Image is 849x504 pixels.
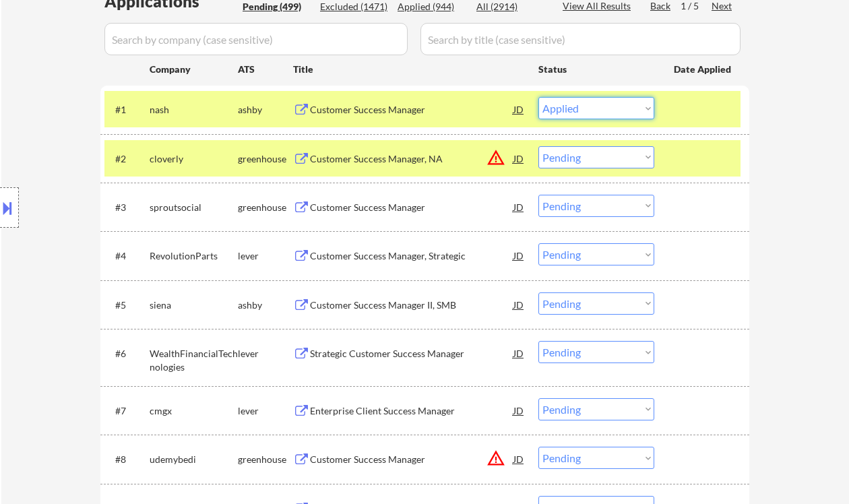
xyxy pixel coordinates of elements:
div: lever [238,347,293,360]
div: greenhouse [238,152,293,166]
div: ashby [238,298,293,312]
div: Customer Success Manager, NA [310,152,513,166]
div: lever [238,404,293,418]
div: ashby [238,103,293,117]
div: JD [512,195,526,219]
div: JD [512,398,526,422]
div: Customer Success Manager [310,103,513,117]
div: greenhouse [238,201,293,214]
input: Search by company (case sensitive) [104,23,408,55]
button: warning_amber [486,148,505,167]
div: Date Applied [674,63,733,76]
div: JD [512,341,526,365]
div: greenhouse [238,453,293,466]
div: JD [512,97,526,121]
div: Customer Success Manager [310,201,513,214]
div: cmgx [150,404,238,418]
div: ATS [238,63,293,76]
div: udemybedi [150,453,238,466]
div: #6 [115,347,139,360]
div: JD [512,447,526,471]
div: JD [512,243,526,267]
div: Title [293,63,526,76]
div: Status [538,57,654,81]
div: Company [150,63,238,76]
div: lever [238,249,293,263]
div: WealthFinancialTechnologies [150,347,238,373]
div: Strategic Customer Success Manager [310,347,513,360]
div: Customer Success Manager [310,453,513,466]
div: JD [512,146,526,170]
div: Customer Success Manager II, SMB [310,298,513,312]
div: #8 [115,453,139,466]
div: JD [512,292,526,317]
div: #7 [115,404,139,418]
button: warning_amber [486,449,505,468]
div: Enterprise Client Success Manager [310,404,513,418]
input: Search by title (case sensitive) [420,23,741,55]
div: Customer Success Manager, Strategic [310,249,513,263]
